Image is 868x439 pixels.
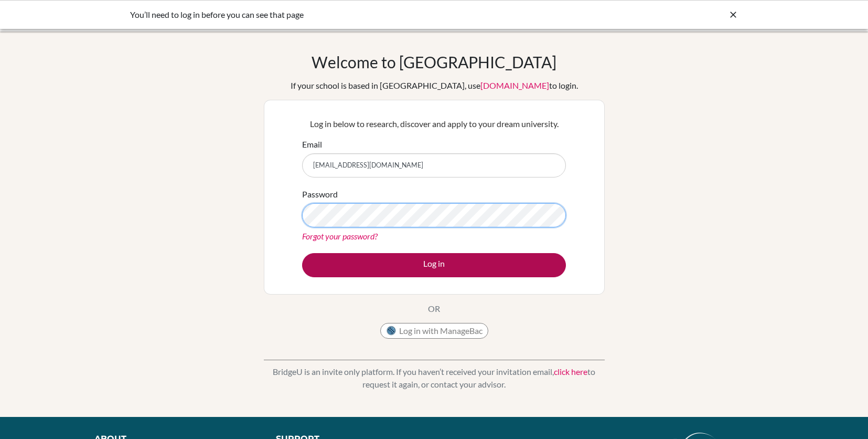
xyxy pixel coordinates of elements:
p: OR [428,302,440,315]
div: You’ll need to log in before you can see that page [130,8,581,21]
label: Password [302,188,338,201]
a: [DOMAIN_NAME] [480,80,549,90]
a: Forgot your password? [302,231,378,241]
a: click here [554,367,587,377]
button: Log in [302,253,566,277]
div: If your school is based in [GEOGRAPHIC_DATA], use to login. [291,79,578,92]
p: BridgeU is an invite only platform. If you haven’t received your invitation email, to request it ... [264,365,605,391]
p: Log in below to research, discover and apply to your dream university. [302,118,566,130]
button: Log in with ManageBac [380,323,488,339]
h1: Welcome to [GEOGRAPHIC_DATA] [312,53,556,71]
label: Email [302,138,322,151]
